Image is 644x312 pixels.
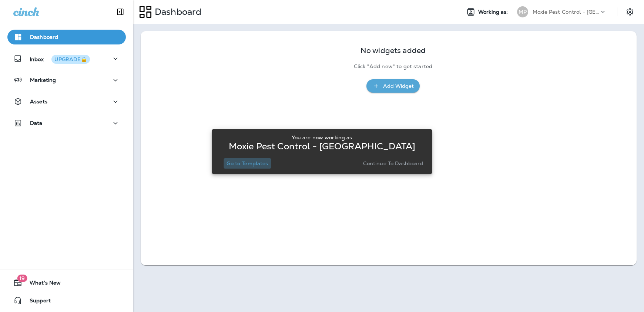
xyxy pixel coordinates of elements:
button: UPGRADE🔒 [51,55,90,64]
button: 19What's New [7,275,126,290]
span: Support [22,298,51,306]
p: Continue to Dashboard [363,160,423,166]
button: Settings [623,5,637,19]
button: Go to Templates [224,158,271,169]
p: Inbox [30,55,90,63]
p: You are now working as [292,135,352,140]
span: What's New [22,280,61,289]
button: Continue to Dashboard [360,158,426,169]
span: Working as: [478,9,510,15]
button: Marketing [7,73,126,87]
p: Go to Templates [227,160,268,166]
p: Moxie Pest Control - [GEOGRAPHIC_DATA] [533,9,599,15]
button: InboxUPGRADE🔒 [7,51,126,66]
p: Marketing [30,77,56,83]
p: Assets [30,99,47,104]
button: Collapse Sidebar [110,4,131,19]
p: Moxie Pest Control - [GEOGRAPHIC_DATA] [229,143,415,149]
button: Support [7,293,126,308]
p: Dashboard [152,6,201,17]
div: MP [517,6,528,17]
p: Dashboard [30,34,58,40]
button: Assets [7,94,126,109]
button: Data [7,116,126,130]
span: 19 [17,275,27,282]
div: UPGRADE🔒 [54,57,87,62]
p: Data [30,120,43,126]
button: Dashboard [7,30,126,44]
